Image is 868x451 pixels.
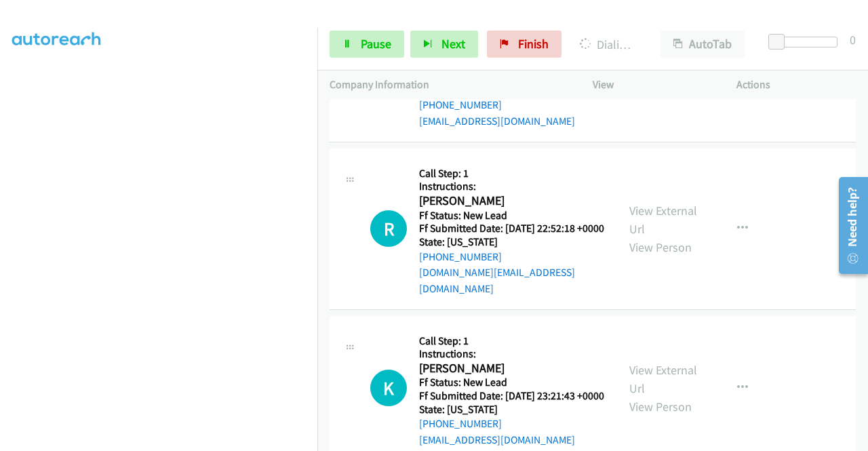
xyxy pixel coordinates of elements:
[370,370,407,406] div: The call is yet to be attempted
[660,31,745,58] button: AutoTab
[419,222,605,235] h5: Ff Submitted Date: [DATE] 22:52:18 +0000
[419,417,502,430] a: [PHONE_NUMBER]
[419,167,605,180] h5: Call Step: 1
[419,433,575,446] a: [EMAIL_ADDRESS][DOMAIN_NAME]
[419,235,605,249] h5: State: [US_STATE]
[419,334,604,348] h5: Call Step: 1
[419,266,575,295] a: [DOMAIN_NAME][EMAIL_ADDRESS][DOMAIN_NAME]
[629,203,697,237] a: View External Url
[419,403,604,416] h5: State: [US_STATE]
[419,193,600,209] h2: [PERSON_NAME]
[419,376,604,389] h5: Ff Status: New Lead
[330,77,568,93] p: Company Information
[593,77,712,93] p: View
[419,180,605,193] h5: Instructions:
[580,35,636,54] p: Dialing [PERSON_NAME]
[330,31,404,58] a: Pause
[629,239,692,255] a: View Person
[629,399,692,414] a: View Person
[487,31,561,58] a: Finish
[419,209,605,222] h5: Ff Status: New Lead
[370,210,407,247] h1: R
[419,250,502,263] a: [PHONE_NUMBER]
[775,37,837,47] div: Delay between calls (in seconds)
[361,36,391,52] span: Pause
[629,362,697,396] a: View External Url
[829,172,868,279] iframe: Resource Center
[419,347,604,361] h5: Instructions:
[736,77,856,93] p: Actions
[370,370,407,406] h1: K
[419,98,502,111] a: [PHONE_NUMBER]
[419,361,604,376] h2: [PERSON_NAME]
[410,31,478,58] button: Next
[518,36,549,52] span: Finish
[419,115,575,128] a: [EMAIL_ADDRESS][DOMAIN_NAME]
[441,36,465,52] span: Next
[419,389,604,403] h5: Ff Submitted Date: [DATE] 23:21:43 +0000
[850,31,856,49] div: 0
[370,210,407,247] div: The call is yet to be attempted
